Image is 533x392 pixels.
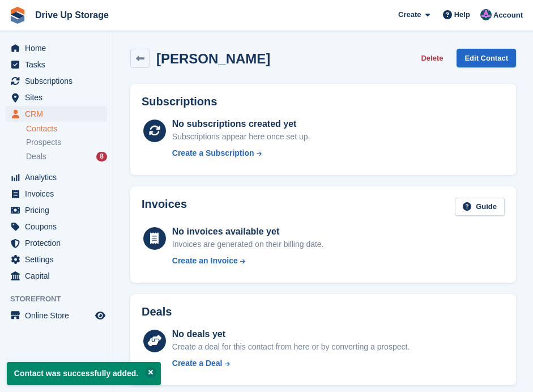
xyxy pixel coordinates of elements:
a: menu [6,186,107,202]
span: CRM [25,106,93,122]
div: Create a deal for this contact from here or by converting a prospect. [172,341,410,353]
a: Contacts [26,123,107,134]
button: Delete [416,49,447,67]
span: Settings [25,252,93,267]
div: No deals yet [172,327,410,341]
span: Capital [25,268,93,284]
a: menu [6,252,107,267]
div: Create an Invoice [172,255,238,267]
span: Deals [26,151,46,162]
span: Account [493,10,523,21]
a: menu [6,308,107,323]
span: Tasks [25,57,93,73]
a: Drive Up Storage [31,6,113,24]
img: stora-icon-8386f47178a22dfd0bd8f6a31ec36ba5ce8667c1dd55bd0f319d3a0aa187defe.svg [9,7,26,24]
h2: Subscriptions [142,95,505,108]
span: Invoices [25,186,93,202]
span: Analytics [25,169,93,185]
span: Online Store [25,308,93,323]
div: No subscriptions created yet [172,117,310,131]
img: Andy [480,9,492,20]
span: Prospects [26,137,61,148]
span: Storefront [10,293,113,305]
span: Sites [25,90,93,105]
a: menu [6,219,107,235]
span: Coupons [25,219,93,235]
div: Create a Subscription [172,147,254,159]
a: Create an Invoice [172,255,324,267]
p: Contact was successfully added. [7,362,161,385]
div: Invoices are generated on their billing date. [172,238,324,250]
span: Protection [25,235,93,251]
a: Prospects [26,137,107,148]
div: 8 [96,152,107,161]
a: Deals 8 [26,151,107,163]
span: Pricing [25,202,93,218]
a: menu [6,90,107,105]
a: menu [6,268,107,284]
div: No invoices available yet [172,225,324,238]
div: Subscriptions appear here once set up. [172,131,310,143]
a: Guide [455,198,505,216]
span: Subscriptions [25,73,93,89]
a: Create a Deal [172,357,410,369]
a: Edit Contact [457,49,516,67]
a: menu [6,57,107,73]
a: menu [6,202,107,218]
h2: Invoices [142,198,187,216]
a: menu [6,169,107,185]
span: Create [398,9,421,20]
a: menu [6,106,107,122]
h2: Deals [142,305,172,318]
a: Create a Subscription [172,147,310,159]
span: Help [454,9,470,20]
span: Home [25,40,93,56]
a: menu [6,73,107,89]
a: menu [6,235,107,251]
a: menu [6,40,107,56]
a: Preview store [93,309,107,322]
div: Create a Deal [172,357,223,369]
h2: [PERSON_NAME] [156,51,270,66]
